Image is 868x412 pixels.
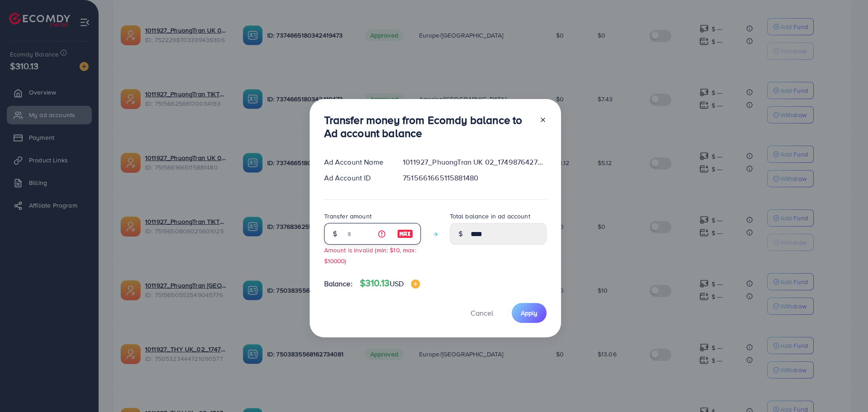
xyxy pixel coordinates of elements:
[450,212,530,221] label: Total balance in ad account
[411,279,420,289] img: image
[396,157,553,167] div: 1011927_PhuongTran UK 02_1749876427087
[390,279,404,289] span: USD
[397,228,413,239] img: image
[317,157,396,167] div: Ad Account Name
[324,212,372,221] label: Transfer amount
[324,246,416,265] small: Amount is invalid (min: $10, max: $10000)
[324,114,532,140] h3: Transfer money from Ecomdy balance to Ad account balance
[317,173,396,183] div: Ad Account ID
[396,173,553,183] div: 7515661665115881480
[360,278,420,289] h4: $310.13
[830,371,861,405] iframe: Chat
[512,303,547,322] button: Apply
[324,279,353,289] span: Balance:
[459,303,505,322] button: Cancel
[521,308,538,317] span: Apply
[471,308,493,318] span: Cancel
